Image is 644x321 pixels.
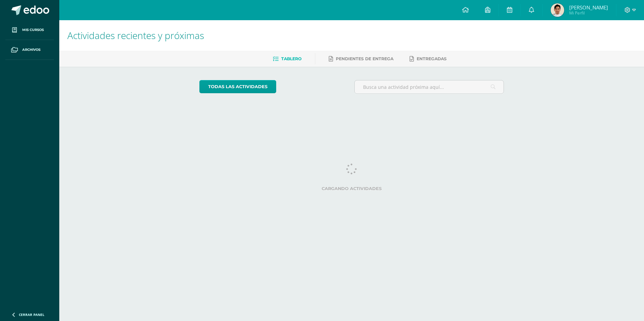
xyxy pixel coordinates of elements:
[281,56,301,61] span: Tablero
[569,4,608,11] span: [PERSON_NAME]
[5,20,54,40] a: Mis cursos
[199,80,276,93] a: todas las Actividades
[355,80,504,94] input: Busca una actividad próxima aquí...
[417,56,447,61] span: Entregadas
[551,3,564,17] img: 3ef5ddf9f422fdfcafeb43ddfbc22940.png
[19,312,44,317] span: Cerrar panel
[329,53,393,64] a: Pendientes de entrega
[273,53,301,64] a: Tablero
[410,53,447,64] a: Entregadas
[569,10,608,16] span: Mi Perfil
[5,40,54,60] a: Archivos
[22,27,44,33] span: Mis cursos
[22,47,40,52] span: Archivos
[67,29,204,42] span: Actividades recientes y próximas
[336,56,393,61] span: Pendientes de entrega
[199,186,504,191] label: Cargando actividades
